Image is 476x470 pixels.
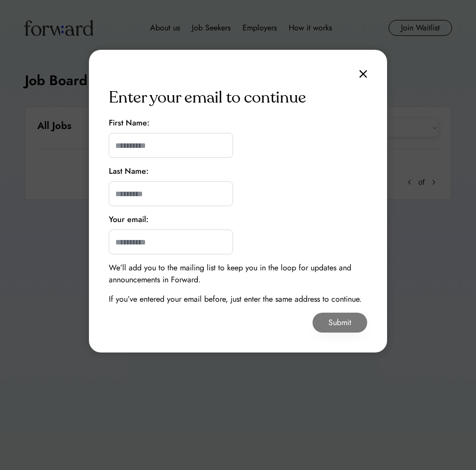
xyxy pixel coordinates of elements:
[359,70,367,78] img: close.svg
[109,214,149,226] div: Your email:
[313,313,367,333] button: Submit
[109,117,150,129] div: First Name:
[109,293,362,305] div: If you’ve entered your email before, just enter the same address to continue.
[109,165,149,177] div: Last Name:
[109,86,306,110] div: Enter your email to continue
[109,262,367,286] div: We’ll add you to the mailing list to keep you in the loop for updates and announcements in Forward.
